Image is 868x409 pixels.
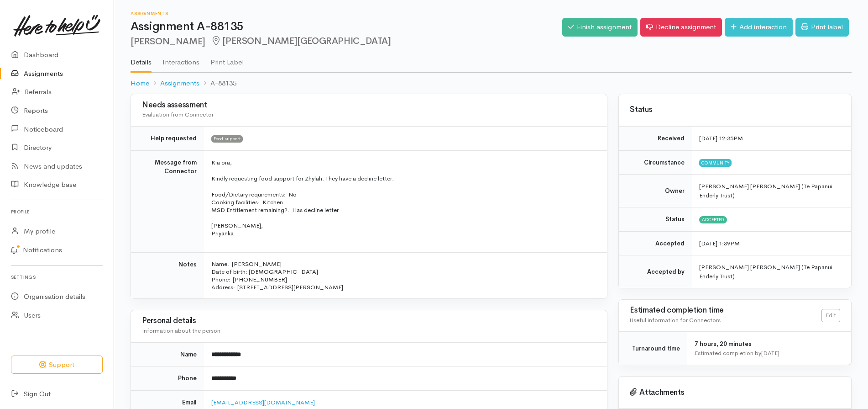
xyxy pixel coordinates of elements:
h6: Profile [11,206,103,218]
nav: breadcrumb [131,73,852,94]
a: Edit [821,309,840,322]
td: Phone [131,367,204,391]
li: A-88135 [199,78,236,89]
td: Received [619,127,692,151]
h2: [PERSON_NAME] [131,36,562,47]
a: Finish assignment [562,18,638,37]
time: [DATE] 12:35PM [699,134,743,142]
span: [PERSON_NAME][GEOGRAPHIC_DATA] [211,35,391,47]
p: Kia ora, [211,158,596,167]
td: Help requested [131,127,204,151]
td: Name [131,342,204,367]
h3: Attachments [630,388,840,397]
td: Owner [619,175,692,207]
span: Community [699,159,732,166]
time: [DATE] 1:39PM [699,239,740,247]
span: 7 hours, 20 minutes [695,340,752,348]
a: Decline assignment [640,18,722,37]
td: [PERSON_NAME] [PERSON_NAME] (Te Papanui Enderly Trust) [692,255,851,288]
td: Status [619,207,692,232]
p: Kindly requesting food support for Zhylah. They have a decline letter. [211,174,596,183]
a: Print Label [210,46,244,72]
a: Home [131,78,149,89]
h3: Estimated completion time [630,306,821,315]
td: Message from Connector [131,150,204,252]
span: Evaluation from Connector [142,111,214,118]
a: Assignments [160,78,199,89]
p: Name: [PERSON_NAME] Date of birth: [DEMOGRAPHIC_DATA] Phone: [PHONE_NUMBER] [211,260,596,283]
h3: Status [630,106,840,114]
a: Add interaction [725,18,793,37]
div: Estimated completion by [695,349,840,358]
h3: Personal details [142,317,596,325]
a: [EMAIL_ADDRESS][DOMAIN_NAME] [211,398,315,406]
p: [PERSON_NAME], [211,222,596,229]
a: Interactions [162,46,199,72]
td: Accepted [619,231,692,255]
a: Print label [795,18,849,37]
span: Useful information for Connectors [630,316,721,324]
span: [PERSON_NAME] [PERSON_NAME] (Te Papanui Enderly Trust) [699,182,832,199]
span: Food support [211,135,243,143]
p: Food/Dietary requirements: No Cooking facilities: Kitchen MSD Entitlement remaining?: Has decline... [211,191,596,214]
h1: Assignment A-88135 [131,20,562,33]
time: [DATE] [761,349,779,357]
span: Information about the person [142,327,220,335]
td: Notes [131,252,204,298]
h6: Settings [11,271,103,283]
h6: Assignments [131,11,562,16]
td: Accepted by [619,255,692,288]
p: Address: [STREET_ADDRESS][PERSON_NAME] [211,283,596,291]
span: Accepted [699,216,727,223]
a: Details [131,46,152,73]
p: Priyanka [211,229,596,237]
button: Support [11,356,103,374]
td: Turnaround time [619,332,687,365]
td: Circumstance [619,150,692,175]
h3: Needs assessment [142,101,596,110]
